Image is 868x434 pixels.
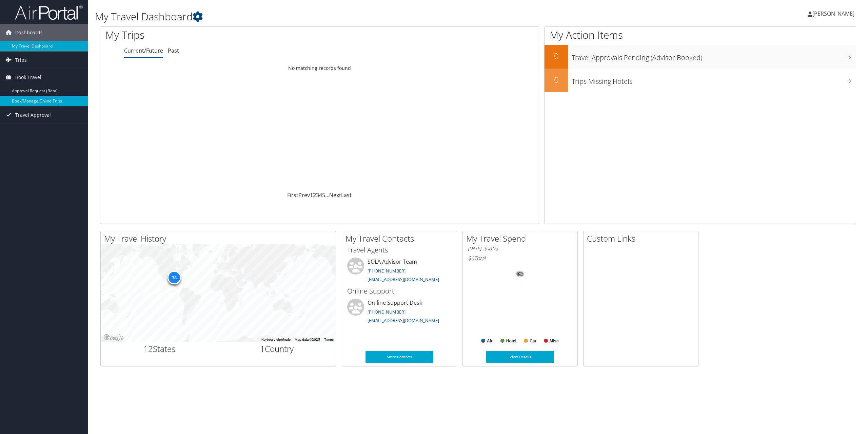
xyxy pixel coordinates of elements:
[95,10,606,24] h1: My Travel Dashboard
[316,191,319,199] a: 3
[347,245,452,255] h3: Travel Agents
[322,191,325,199] a: 5
[506,339,516,343] text: Hotel
[223,343,331,355] h2: Country
[298,191,310,199] a: Prev
[530,339,536,343] text: Car
[368,268,406,274] a: [PHONE_NUMBER]
[587,233,698,244] h2: Custom Links
[329,191,341,199] a: Next
[572,73,856,86] h3: Trips Missing Hotels
[167,271,181,284] div: 78
[517,272,523,276] tspan: 0%
[344,299,455,326] li: On-line Support Desk
[104,233,336,244] h2: My Travel History
[15,69,41,86] span: Book Travel
[106,343,213,355] h2: States
[468,245,572,252] h6: [DATE] - [DATE]
[466,233,577,244] h2: My Travel Spend
[368,276,439,282] a: [EMAIL_ADDRESS][DOMAIN_NAME]
[344,258,455,285] li: SOLA Advisor Team
[808,3,861,24] a: [PERSON_NAME]
[545,50,568,62] h2: 0
[550,339,559,343] text: Misc
[15,52,27,69] span: Trips
[105,28,351,42] h1: My Trips
[261,337,291,342] button: Keyboard shortcuts
[325,191,329,199] span: …
[15,107,51,124] span: Travel Approval
[15,24,43,41] span: Dashboards
[324,338,334,341] a: Terms (opens in new tab)
[572,50,856,62] h3: Travel Approvals Pending (Advisor Booked)
[346,233,457,244] h2: My Travel Contacts
[310,191,313,199] a: 1
[347,286,452,296] h3: Online Support
[168,47,179,54] a: Past
[143,343,153,354] span: 12
[366,351,433,363] a: More Contacts
[468,254,572,262] h6: Total
[287,191,298,199] a: First
[545,45,856,69] a: 0Travel Approvals Pending (Advisor Booked)
[260,343,265,354] span: 1
[15,4,83,20] img: airportal-logo.png
[487,339,493,343] text: Air
[295,338,320,341] span: Map data ©2025
[102,333,125,342] img: Google
[545,74,568,86] h2: 0
[368,309,406,315] a: [PHONE_NUMBER]
[812,10,854,17] span: [PERSON_NAME]
[341,191,352,199] a: Last
[468,254,474,262] span: $0
[486,351,554,363] a: View Details
[545,28,856,42] h1: My Action Items
[368,317,439,323] a: [EMAIL_ADDRESS][DOMAIN_NAME]
[319,191,322,199] a: 4
[313,191,316,199] a: 2
[100,62,539,74] td: No matching records found
[124,47,163,54] a: Current/Future
[545,69,856,92] a: 0Trips Missing Hotels
[102,333,125,342] a: Open this area in Google Maps (opens a new window)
